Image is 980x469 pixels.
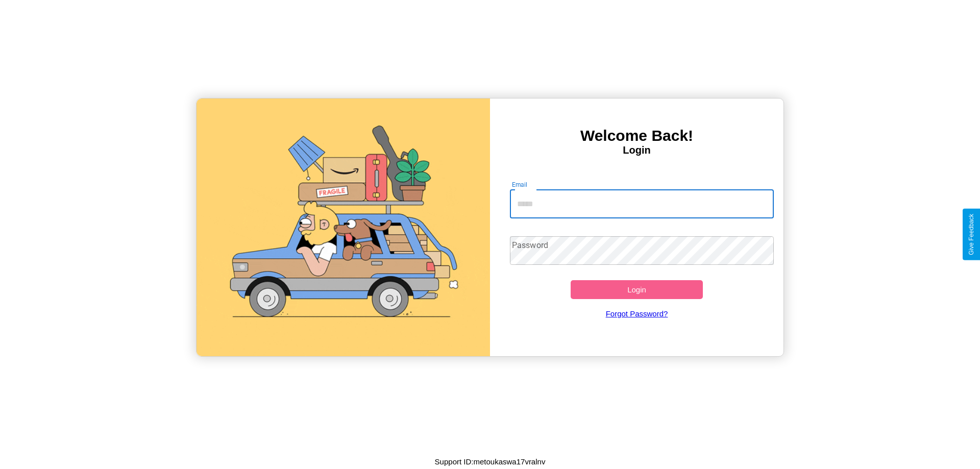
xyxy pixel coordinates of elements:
[197,98,490,356] img: gif
[571,280,703,299] button: Login
[490,144,783,156] h4: Login
[435,455,546,468] p: Support ID: metoukaswa17vralnv
[512,180,528,189] label: Email
[490,127,783,144] h3: Welcome Back!
[505,299,769,328] a: Forgot Password?
[968,214,975,255] div: Give Feedback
